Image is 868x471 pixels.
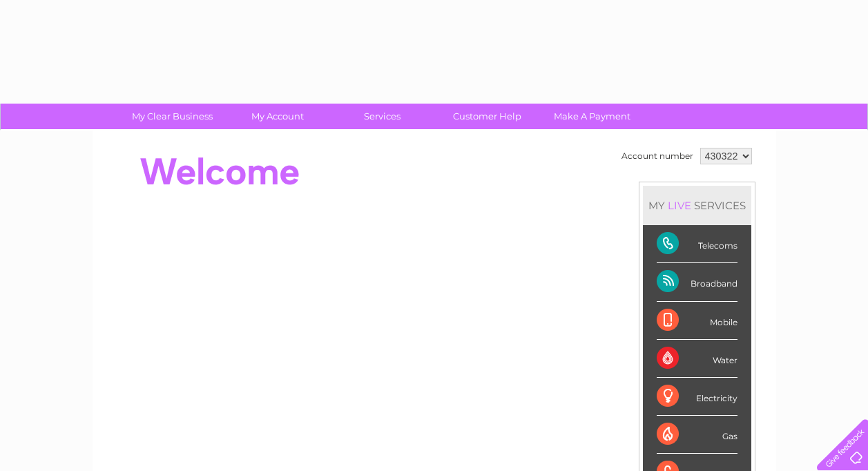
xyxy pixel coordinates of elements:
div: Gas [657,416,737,454]
a: Make A Payment [535,104,649,129]
td: Account number [618,144,697,168]
a: Services [325,104,439,129]
div: Water [657,340,737,378]
div: Electricity [657,378,737,416]
div: Telecoms [657,225,737,263]
a: My Account [220,104,334,129]
a: Customer Help [430,104,544,129]
a: My Clear Business [115,104,229,129]
div: Broadband [657,263,737,301]
div: MY SERVICES [643,186,751,225]
div: LIVE [665,199,694,212]
div: Mobile [657,302,737,340]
